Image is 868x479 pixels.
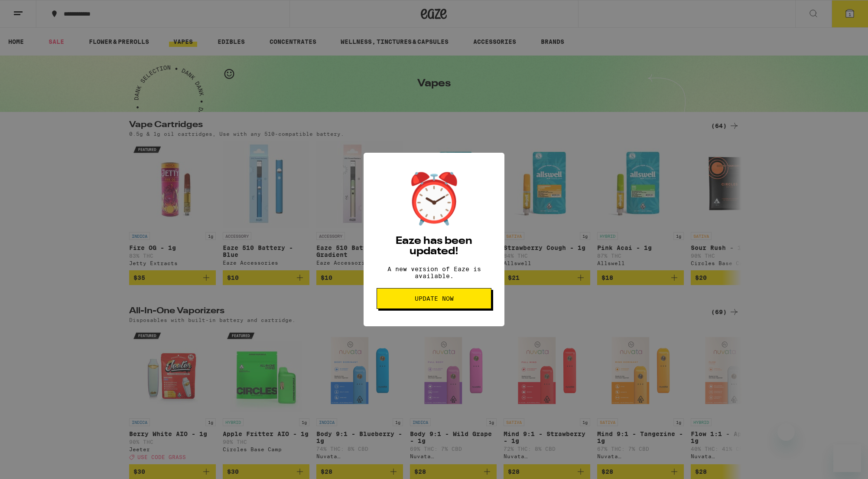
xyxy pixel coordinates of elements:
button: Update Now [377,288,491,309]
iframe: Close message [777,423,795,441]
iframe: Button to launch messaging window [833,444,861,472]
h2: Eaze has been updated! [377,236,491,257]
div: ⏰ [404,170,465,227]
span: Update Now [415,295,454,302]
p: A new version of Eaze is available. [377,266,491,279]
